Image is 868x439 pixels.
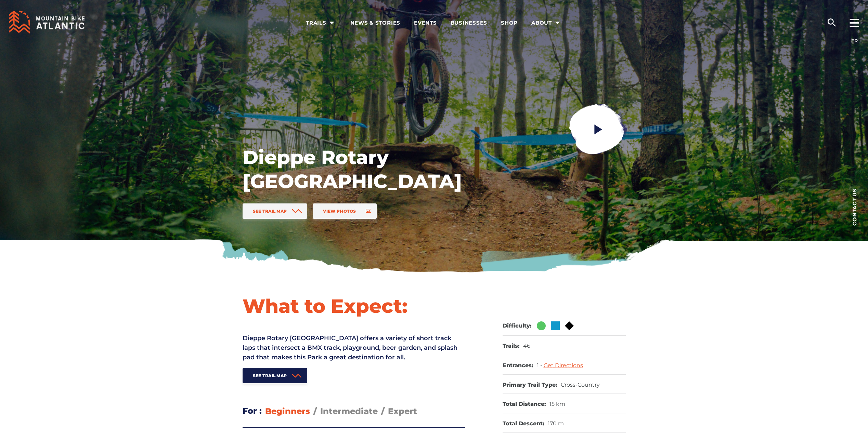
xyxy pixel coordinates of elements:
[243,368,308,383] a: See Trail Map
[503,382,557,389] dt: Primary Trail Type:
[253,209,287,214] span: See Trail Map
[565,321,574,330] img: Black Diamond
[531,19,562,26] span: About
[323,209,356,214] span: View Photos
[503,362,533,369] dt: Entrances:
[306,19,337,26] span: Trails
[243,333,465,362] p: Dieppe Rotary [GEOGRAPHIC_DATA] offers a variety of short track laps that intersect a BMX track, ...
[551,321,560,330] img: Blue Square
[503,420,544,427] dt: Total Descent:
[451,19,488,26] span: Businesses
[320,406,378,416] span: Intermediate
[243,294,465,318] h1: What to Expect:
[826,17,837,28] ion-icon: search
[388,406,417,416] span: Expert
[243,203,308,219] a: See Trail Map
[548,420,564,427] dd: 170 m
[313,203,376,219] a: View Photos
[549,401,565,408] dd: 15 km
[243,404,262,418] h3: For
[503,322,532,330] dt: Difficulty:
[841,178,868,236] a: Contact us
[501,19,518,26] span: Shop
[414,19,437,26] span: Events
[265,406,310,416] span: Beginners
[243,145,462,193] h1: Dieppe Rotary [GEOGRAPHIC_DATA]
[253,373,287,378] span: See Trail Map
[537,362,544,369] span: 1
[852,188,857,226] span: Contact us
[327,18,337,28] ion-icon: arrow dropdown
[523,343,530,350] dd: 46
[592,123,604,135] ion-icon: play
[851,38,858,44] a: FR
[350,19,401,26] span: News & Stories
[537,321,546,330] img: Green Circle
[553,18,562,28] ion-icon: arrow dropdown
[503,343,520,350] dt: Trails:
[544,362,583,369] a: Get Directions
[561,382,600,389] dd: Cross-Country
[503,401,546,408] dt: Total Distance:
